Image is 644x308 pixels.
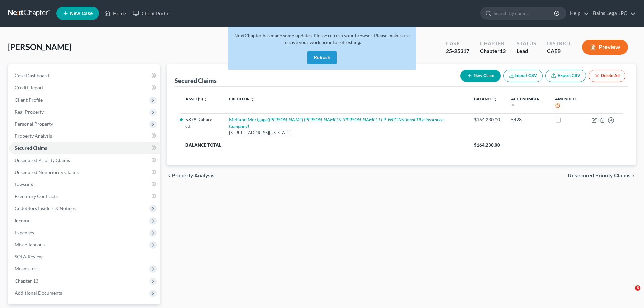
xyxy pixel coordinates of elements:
button: New Claim [460,70,501,82]
span: 6 [635,285,640,291]
i: unfold_more [511,103,515,107]
button: Preview [582,40,628,55]
div: CAEB [547,47,571,55]
a: Client Portal [129,7,173,19]
div: 5428 [511,116,544,123]
span: Real Property [15,109,44,115]
span: Additional Documents [15,290,62,296]
div: Lead [517,47,536,55]
a: Property Analysis [9,130,160,142]
th: Balance Total [180,139,469,151]
span: Chapter 13 [15,278,38,284]
a: Creditor unfold_more [229,96,254,101]
div: $164,230.00 [474,116,500,123]
span: Unsecured Priority Claims [15,157,70,163]
a: Credit Report [9,82,160,94]
div: [STREET_ADDRESS][US_STATE] [229,130,464,136]
a: Midland Mortgage([PERSON_NAME] [PERSON_NAME] & [PERSON_NAME], LLP, WFG National Title Insurance C... [229,117,443,129]
i: unfold_more [204,97,208,101]
a: Case Dashboard [9,70,160,82]
i: ([PERSON_NAME] [PERSON_NAME] & [PERSON_NAME], LLP, WFG National Title Insurance Company) [229,117,443,129]
span: Property Analysis [15,133,52,139]
th: Amended [550,92,586,113]
span: Lawsuits [15,181,33,187]
div: Status [517,40,536,47]
span: Codebtors Insiders & Notices [15,205,76,211]
button: Refresh [307,51,337,64]
div: Chapter [480,40,506,47]
li: 5878 Kahara Ct [185,116,218,130]
span: NextChapter has made some updates. Please refresh your browser. Please make sure to save your wor... [234,33,410,45]
span: Personal Property [15,121,53,127]
div: Case [446,40,469,47]
span: Client Profile [15,97,43,103]
a: Bains Legal, PC [590,7,636,19]
span: Expenses [15,230,34,235]
a: Secured Claims [9,142,160,154]
a: Home [101,7,129,19]
a: Balance unfold_more [474,96,497,101]
a: Export CSV [545,70,586,82]
button: Import CSV [503,70,543,82]
span: Unsecured Priority Claims [568,173,631,178]
a: Asset(s) unfold_more [185,96,208,101]
i: chevron_left [167,173,172,178]
span: $164,230.00 [474,142,500,148]
iframe: Intercom live chat [621,285,637,301]
span: Unsecured Nonpriority Claims [15,169,79,175]
div: 25-25317 [446,47,469,55]
span: Miscellaneous [15,242,45,247]
i: unfold_more [493,97,497,101]
span: Property Analysis [172,173,215,178]
span: Executory Contracts [15,193,58,199]
div: District [547,40,571,47]
span: 13 [500,48,506,54]
a: Executory Contracts [9,190,160,202]
span: SOFA Review [15,254,43,259]
button: Unsecured Priority Claims chevron_right [568,173,636,178]
span: New Case [70,11,93,16]
a: Acct Number unfold_more [511,96,540,107]
i: chevron_right [631,173,636,178]
div: Chapter [480,47,506,55]
span: Means Test [15,266,38,271]
i: unfold_more [250,97,254,101]
span: Income [15,218,30,223]
button: Delete All [589,70,625,82]
span: Credit Report [15,85,44,90]
div: Secured Claims [175,77,217,85]
a: Help [567,7,589,19]
a: Unsecured Priority Claims [9,154,160,166]
a: Unsecured Nonpriority Claims [9,166,160,178]
button: chevron_left Property Analysis [167,173,215,178]
span: Secured Claims [15,145,47,151]
a: SOFA Review [9,251,160,263]
a: Lawsuits [9,178,160,190]
input: Search by name... [494,7,555,19]
span: Case Dashboard [15,73,49,78]
span: [PERSON_NAME] [8,42,71,52]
